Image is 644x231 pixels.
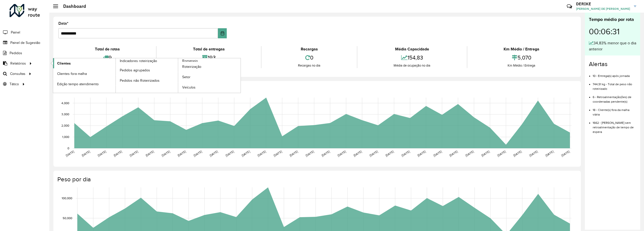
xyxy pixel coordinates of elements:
span: Clientes [57,61,71,66]
text: 1,000 [62,135,69,138]
text: 50,000 [63,216,72,220]
text: 0 [67,147,69,150]
a: Clientes [53,58,116,68]
text: [DATE] [129,150,139,157]
text: [DATE] [209,150,218,157]
text: [DATE] [273,150,283,157]
div: Recargas [263,46,355,52]
span: Pedidos não Roteirizados [120,78,160,83]
span: Veículos [182,85,196,90]
li: 1662 - [PERSON_NAME] sem retroalimentação de tempo de espera [593,117,636,134]
text: [DATE] [177,150,186,157]
text: [DATE] [369,150,378,157]
text: 100,000 [62,197,72,200]
span: Pedidos [10,50,22,56]
li: 6 - Retroalimentação(ões) de coordenadas pendente(s) [593,91,636,104]
text: [DATE] [481,150,490,157]
li: 18 - Cliente(s) fora da malha viária [593,104,636,117]
div: 193 [158,52,260,63]
div: Total de rotas [60,46,155,52]
div: Km Médio / Entrega [469,63,575,68]
label: Data [58,20,68,26]
text: [DATE] [145,150,155,157]
li: 10 - Entrega(s) após jornada [593,70,636,78]
text: [DATE] [497,150,506,157]
h4: Alertas [589,61,636,68]
h4: Peso por dia [57,176,576,183]
text: [DATE] [193,150,203,157]
text: [DATE] [65,150,75,157]
span: Tático [10,81,19,87]
span: Consultas [10,71,25,76]
text: [DATE] [385,150,394,157]
div: Média de ocupação no dia [359,63,466,68]
text: 2,000 [61,124,69,127]
span: Setor [182,74,191,80]
div: Recargas no dia [263,63,355,68]
text: [DATE] [561,150,570,157]
text: [DATE] [417,150,426,157]
span: Painel de Sugestão [10,40,40,45]
text: [DATE] [81,150,91,157]
a: Contato Rápido [564,1,575,12]
span: Indicadores roteirização [120,58,157,64]
text: 3,000 [61,113,69,116]
text: 4,000 [61,101,69,105]
h4: Capacidade por dia [57,86,576,93]
text: [DATE] [257,150,267,157]
span: Edição tempo atendimento [57,81,99,87]
a: Edição tempo atendimento [53,79,116,89]
a: Roteirização [178,62,241,72]
span: Relatórios [10,61,26,66]
div: 5,070 [469,52,575,63]
span: Painel [11,30,20,35]
text: [DATE] [545,150,554,157]
div: Km Médio / Entrega [469,46,575,52]
text: [DATE] [353,150,362,157]
a: Clientes fora malha [53,69,116,79]
a: Pedidos não Roteirizados [116,75,178,85]
div: 9 [60,52,155,63]
li: 744,51 kg - Total de peso não roteirizado [593,78,636,91]
text: [DATE] [225,150,235,157]
a: Pedidos agrupados [116,65,178,75]
text: [DATE] [529,150,538,157]
text: [DATE] [513,150,522,157]
div: 0 [263,52,355,63]
span: Clientes fora malha [57,71,87,76]
text: [DATE] [449,150,458,157]
div: 34,83% menor que o dia anterior [589,40,636,52]
text: [DATE] [401,150,410,157]
a: Romaneio [116,58,241,93]
span: Roteirização [182,64,201,69]
text: [DATE] [465,150,474,157]
text: [DATE] [161,150,171,157]
text: [DATE] [433,150,442,157]
div: 154,83 [359,52,466,63]
span: [PERSON_NAME] DE [PERSON_NAME] [576,7,630,11]
text: [DATE] [305,150,315,157]
div: Tempo médio por rota [589,16,636,23]
div: Total de entregas [158,46,260,52]
div: 00:06:31 [589,23,636,40]
span: Pedidos agrupados [120,68,150,73]
a: Setor [178,72,241,82]
a: Veículos [178,82,241,93]
h3: DERIKE [576,2,630,6]
a: Indicadores roteirização [53,58,178,93]
text: [DATE] [113,150,123,157]
span: Romaneio [182,58,198,64]
button: Choose Date [218,28,227,38]
text: [DATE] [97,150,107,157]
h2: Dashboard [58,4,86,9]
text: [DATE] [321,150,330,157]
div: Média Capacidade [359,46,466,52]
text: [DATE] [337,150,347,157]
text: [DATE] [241,150,250,157]
text: [DATE] [289,150,298,157]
